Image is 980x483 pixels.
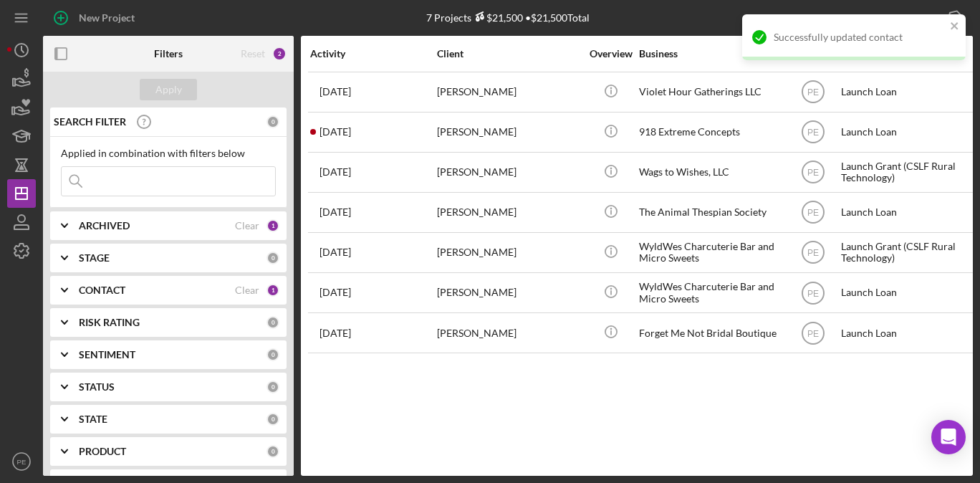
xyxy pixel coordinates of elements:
div: Export [906,4,937,32]
text: PE [807,248,818,258]
b: CONTACT [79,284,125,296]
div: 0 [266,445,279,458]
div: Overview [584,48,638,59]
b: Filters [154,48,183,59]
time: 2025-10-05 01:45 [320,86,351,97]
div: Successfully updated contact [774,32,946,43]
button: Apply [140,79,197,100]
b: RISK RATING [79,317,140,328]
div: Wags to Wishes, LLC [639,153,782,191]
div: Clear [235,220,259,231]
time: 2025-08-26 18:40 [320,247,351,258]
div: Business [639,48,782,59]
div: Clear [235,284,259,296]
button: Export [892,4,973,32]
text: PE [807,208,818,218]
div: [PERSON_NAME] [437,314,580,352]
div: 0 [266,316,279,329]
div: 0 [266,252,279,264]
div: 1 [266,284,279,297]
time: 2025-09-23 22:19 [320,166,351,178]
div: $21,500 [471,11,523,24]
div: WyldWes Charcuterie Bar and Micro Sweets [639,234,782,272]
b: SEARCH FILTER [54,116,126,128]
div: Apply [155,79,182,100]
div: 1 [266,219,279,232]
button: close [950,20,960,34]
b: STATUS [79,381,115,393]
div: Activity [310,48,436,59]
time: 2025-09-10 18:40 [320,206,351,218]
time: 2025-08-04 17:54 [320,327,351,339]
text: PE [807,168,818,178]
time: 2025-09-24 15:16 [320,126,351,138]
div: Reset [241,48,265,59]
div: 7 Projects • $21,500 Total [426,11,590,24]
div: The Animal Thespian Society [639,193,782,231]
div: [PERSON_NAME] [437,73,580,111]
div: Client [437,48,580,59]
div: New Project [79,4,135,32]
div: 918 Extreme Concepts [639,113,782,151]
text: PE [807,87,818,97]
b: STATE [79,413,107,425]
text: PE [807,128,818,138]
div: [PERSON_NAME] [437,274,580,312]
div: 0 [266,381,279,393]
text: PE [807,288,818,298]
div: Violet Hour Gatherings LLC [639,73,782,111]
b: PRODUCT [79,446,126,457]
time: 2025-08-26 18:30 [320,287,351,298]
text: PE [807,328,818,338]
div: [PERSON_NAME] [437,113,580,151]
b: ARCHIVED [79,220,130,231]
text: PE [17,458,27,466]
div: 2 [272,47,287,61]
b: SENTIMENT [79,349,135,360]
div: 0 [266,348,279,361]
div: [PERSON_NAME] [437,153,580,191]
div: [PERSON_NAME] [437,193,580,231]
div: Open Intercom Messenger [931,420,966,454]
b: STAGE [79,252,110,264]
div: 0 [266,413,279,426]
div: 0 [266,115,279,128]
div: Applied in combination with filters below [61,148,276,159]
button: New Project [43,4,149,32]
div: Forget Me Not Bridal Boutique [639,314,782,352]
div: WyldWes Charcuterie Bar and Micro Sweets [639,274,782,312]
button: PE [7,447,36,476]
div: [PERSON_NAME] [437,234,580,272]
